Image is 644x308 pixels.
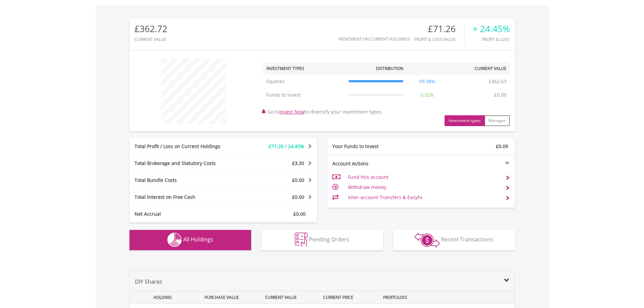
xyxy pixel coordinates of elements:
td: Withdraw money [348,182,500,192]
div: Total Bundle Costs [129,177,239,184]
div: Your Funds to Invest [327,143,421,150]
div: Movement on Current Holdings: [339,37,411,41]
div: Profit & Loss Value [414,37,464,42]
div: PROFIT/LOSS [366,291,424,304]
div: Distribution [376,66,403,71]
button: All Holdings [129,230,251,250]
span: Pending Orders [309,236,349,243]
span: DIY Shares [135,278,162,285]
button: Investment types [445,115,485,126]
span: £0.00 [293,211,306,217]
th: Investment Types [263,62,345,75]
span: Recent Transactions [441,236,493,243]
td: Funds to Invest [263,88,345,102]
div: Net Accrual [129,211,239,217]
div: HOLDING [130,291,192,304]
img: transactions-zar-wht.png [414,233,440,247]
td: £0.09 [491,88,510,102]
td: 0.02% [407,88,448,102]
button: Recent Transactions [393,230,515,250]
td: 99.98% [407,75,448,88]
img: holdings-wht.png [167,233,182,247]
div: Go to to diversify your investment types. [258,55,515,126]
div: Account Actions [327,160,421,167]
div: PURCHASE VALUE [193,291,251,304]
div: Total Profit / Loss on Current Holdings [129,143,239,150]
span: £3.35 [292,160,304,166]
span: £71.26 / 24.45% [269,143,304,149]
div: £71.26 [414,24,464,34]
div: + 24.45% [473,24,510,34]
a: Invest Now [280,109,305,115]
img: pending_instructions-wht.png [295,233,308,247]
button: Pending Orders [261,230,383,250]
td: Equities [263,75,345,88]
div: CURRENT VALUE [135,37,167,42]
div: Total Brokerage and Statutory Costs [129,160,239,167]
div: CURRENT PRICE [311,291,365,304]
button: Manager [484,115,510,126]
div: Total Interest on Free Cash [129,194,239,200]
div: CURRENT VALUE [252,291,310,304]
div: Profit & Loss [473,37,510,42]
td: Inter-account Transfers & EasyFx [348,192,500,203]
span: £0.00 [292,177,304,183]
span: £0.09 [496,143,508,149]
th: Current Value [448,62,510,75]
span: All Holdings [183,236,213,243]
td: Fund this account [348,172,500,182]
div: £362.72 [135,24,167,34]
td: £362.63 [485,75,510,88]
span: £0.00 [292,194,304,200]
